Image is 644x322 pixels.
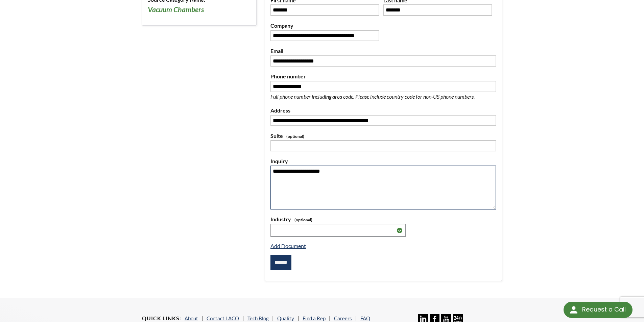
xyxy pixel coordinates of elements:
[270,215,496,224] label: Industry
[277,315,294,321] a: Quality
[582,302,626,317] div: Request a Call
[270,106,496,115] label: Address
[270,21,379,30] label: Company
[270,72,496,81] label: Phone number
[148,5,251,15] h3: Vacuum Chambers
[207,315,239,321] a: Contact LACO
[270,157,496,166] label: Inquiry
[270,243,306,249] a: Add Document
[270,92,496,101] p: Full phone number including area code. Please include country code for non-US phone numbers.
[303,315,326,321] a: Find a Rep
[568,304,579,315] img: round button
[334,315,352,321] a: Careers
[247,315,269,321] a: Tech Blog
[142,315,181,322] h4: Quick Links
[185,315,198,321] a: About
[270,47,496,55] label: Email
[270,131,496,140] label: Suite
[564,302,633,318] div: Request a Call
[360,315,370,321] a: FAQ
